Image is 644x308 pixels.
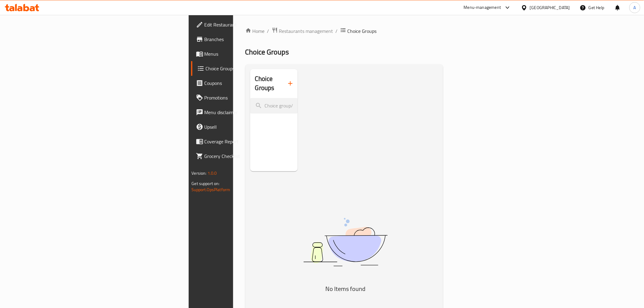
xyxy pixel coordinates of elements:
[191,32,296,47] a: Branches
[191,149,296,163] a: Grocery Checklist
[272,27,333,35] a: Restaurants management
[205,123,291,131] span: Upsell
[191,105,296,120] a: Menu disclaimer
[530,4,570,11] div: [GEOGRAPHIC_DATA]
[348,27,377,35] span: Choice Groups
[205,109,291,116] span: Menu disclaimer
[464,4,501,11] div: Menu-management
[279,27,333,35] span: Restaurants management
[191,76,296,90] a: Coupons
[336,27,338,35] li: /
[250,98,298,114] input: search
[245,27,443,35] nav: breadcrumb
[191,134,296,149] a: Coverage Report
[205,138,291,145] span: Coverage Report
[205,94,291,101] span: Promotions
[192,169,207,177] span: Version:
[205,152,291,160] span: Grocery Checklist
[191,120,296,134] a: Upsell
[634,4,636,11] span: A
[191,47,296,61] a: Menus
[205,21,291,28] span: Edit Restaurant
[191,17,296,32] a: Edit Restaurant
[192,186,230,194] a: Support.OpsPlatform
[205,36,291,43] span: Branches
[208,169,217,177] span: 1.0.0
[191,61,296,76] a: Choice Groups
[192,180,220,187] span: Get support on:
[191,90,296,105] a: Promotions
[269,202,422,282] img: dish.svg
[269,284,422,294] h5: No Items found
[205,50,291,58] span: Menus
[206,65,291,72] span: Choice Groups
[205,79,291,87] span: Coupons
